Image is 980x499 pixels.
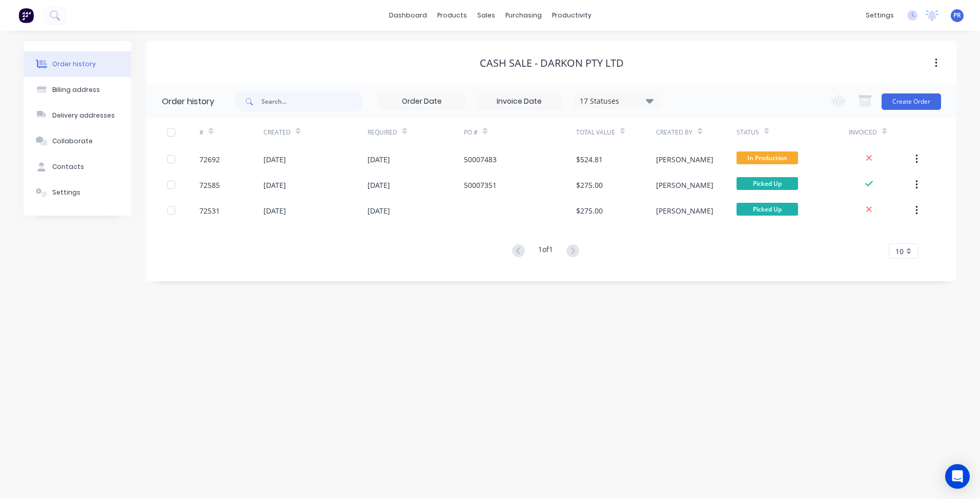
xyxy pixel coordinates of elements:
div: purchasing [500,8,547,23]
input: Invoice Date [476,94,562,109]
div: Delivery addresses [52,111,115,120]
div: 1 of 1 [538,244,553,259]
div: Order history [52,60,96,69]
div: sales [472,8,500,23]
div: Settings [52,188,80,197]
span: Picked Up [737,177,798,190]
input: Order Date [379,94,465,109]
button: Delivery addresses [24,103,131,128]
div: Required [367,128,397,137]
div: Created [263,128,291,137]
div: PO # [464,118,576,146]
div: # [199,128,203,137]
div: products [432,8,472,23]
button: Contacts [24,154,131,180]
div: productivity [547,8,597,23]
div: Required [367,118,464,146]
button: Collaborate [24,128,131,154]
div: $524.81 [576,154,603,165]
div: $275.00 [576,205,603,216]
div: [DATE] [367,154,390,165]
div: Collaborate [52,137,93,146]
div: Invoiced [849,118,913,146]
div: 50007483 [464,154,497,165]
div: [DATE] [263,180,286,190]
div: [PERSON_NAME] [656,180,713,190]
button: Create Order [882,93,941,110]
div: Created By [656,128,692,137]
div: Status [737,128,759,137]
div: settings [861,8,899,23]
div: Created By [656,118,736,146]
div: 72585 [199,180,220,190]
div: 72531 [199,205,220,216]
button: Order history [24,51,131,77]
div: Cash Sale - Darkon Pty Ltd [480,57,624,69]
span: PR [953,11,961,20]
div: [DATE] [367,205,390,216]
div: PO # [464,128,478,137]
div: $275.00 [576,180,603,190]
button: Settings [24,180,131,205]
div: 17 Statuses [574,95,660,107]
div: Status [737,118,849,146]
div: 72692 [199,154,220,165]
div: 50007351 [464,180,497,190]
div: Total Value [576,118,656,146]
div: [DATE] [263,205,286,216]
button: Billing address [24,77,131,103]
div: # [199,118,263,146]
span: In Production [737,151,798,164]
input: Search... [261,91,363,112]
div: [PERSON_NAME] [656,205,713,216]
div: Billing address [52,85,100,94]
div: Contacts [52,162,84,171]
div: [DATE] [263,154,286,165]
a: dashboard [384,8,432,23]
div: Total Value [576,128,615,137]
div: Created [263,118,367,146]
div: [PERSON_NAME] [656,154,713,165]
div: Open Intercom Messenger [945,464,970,489]
div: [DATE] [367,180,390,190]
img: Factory [18,8,34,23]
div: Order history [162,95,214,108]
div: Invoiced [849,128,877,137]
span: Picked Up [737,203,798,216]
span: 10 [895,246,904,257]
